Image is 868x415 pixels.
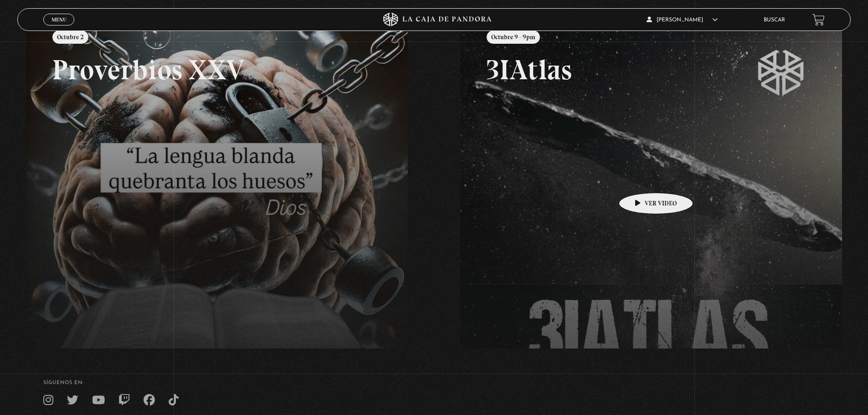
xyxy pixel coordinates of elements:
a: Buscar [764,17,785,23]
span: Cerrar [48,25,70,31]
span: [PERSON_NAME] [647,17,718,23]
h4: SÍguenos en: [43,380,825,385]
a: View your shopping cart [812,14,825,26]
span: Menu [51,17,67,22]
